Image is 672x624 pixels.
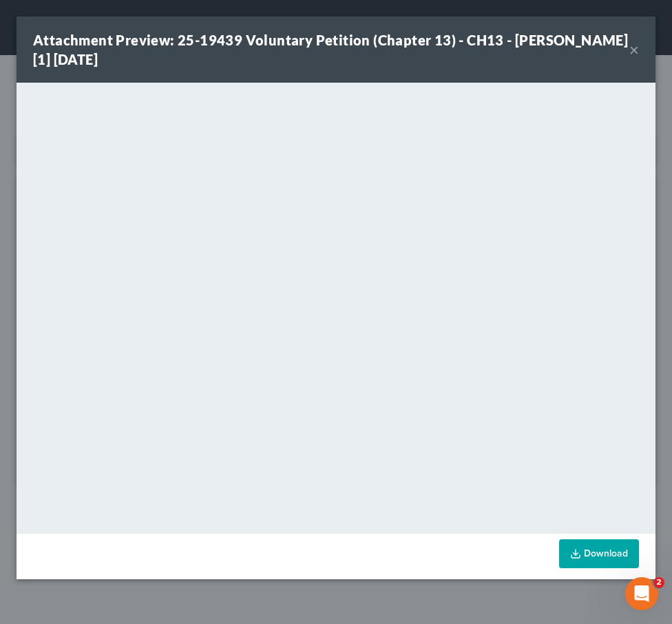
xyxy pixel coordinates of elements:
[629,41,639,58] button: ×
[625,577,658,610] iframe: Intercom live chat
[17,83,655,530] iframe: <object ng-attr-data='[URL][DOMAIN_NAME]' type='application/pdf' width='100%' height='650px'></ob...
[559,539,639,568] a: Download
[653,577,664,588] span: 2
[33,32,628,67] strong: Attachment Preview: 25-19439 Voluntary Petition (Chapter 13) - CH13 - [PERSON_NAME] [1] [DATE]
